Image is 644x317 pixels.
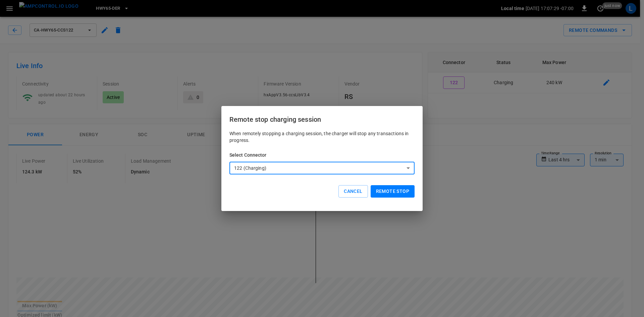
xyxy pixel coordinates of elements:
button: Remote stop [371,185,415,198]
p: When remotely stopping a charging session, the charger will stop any transactions in progress. [229,130,415,144]
h6: Remote stop charging session [229,114,415,125]
h6: Select Connector [229,152,415,159]
button: Cancel [338,185,368,198]
div: 122 (Charging) [229,162,415,174]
